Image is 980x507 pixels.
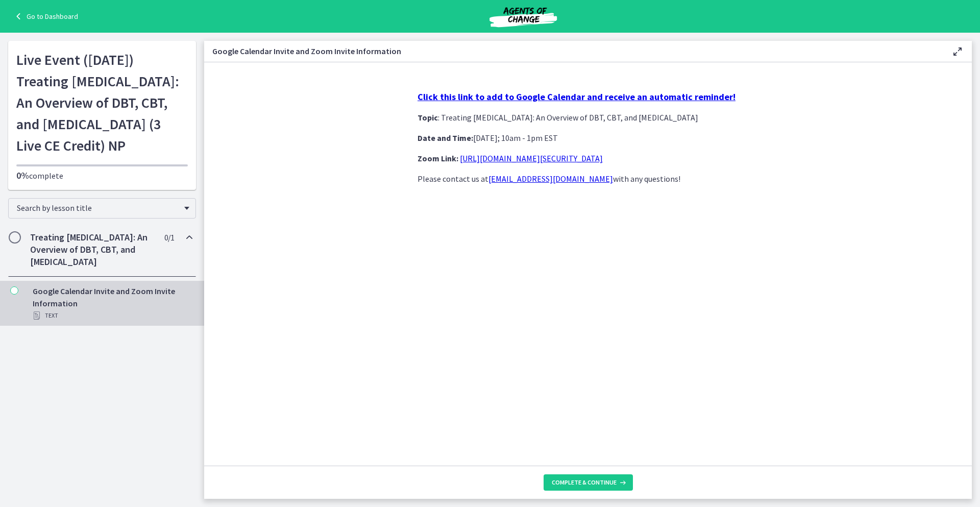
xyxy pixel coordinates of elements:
button: Complete & continue [544,474,633,491]
a: Click this link to add to Google Calendar and receive an automatic reminder! [418,92,736,102]
span: Complete & continue [552,478,617,487]
h1: Live Event ([DATE]) Treating [MEDICAL_DATA]: An Overview of DBT, CBT, and [MEDICAL_DATA] (3 Live ... [16,49,188,156]
div: Search by lesson title [8,198,196,219]
span: 0% [16,170,29,181]
img: Agents of Change Social Work Test Prep [462,4,584,29]
p: Please contact us at with any questions! [418,173,758,185]
a: [EMAIL_ADDRESS][DOMAIN_NAME] [488,174,613,184]
h3: Google Calendar Invite and Zoom Invite Information [212,45,935,57]
p: complete [16,170,188,182]
h2: Treating [MEDICAL_DATA]: An Overview of DBT, CBT, and [MEDICAL_DATA] [30,231,155,268]
span: Search by lesson title [17,203,179,213]
strong: Click this link to add to Google Calendar and receive an automatic reminder! [418,91,736,103]
a: [URL][DOMAIN_NAME][SECURITY_DATA] [460,153,603,163]
div: Text [33,309,192,322]
strong: Date and Time: [418,133,473,143]
p: : Treating [MEDICAL_DATA]: An Overview of DBT, CBT, and [MEDICAL_DATA] [418,111,758,124]
div: Google Calendar Invite and Zoom Invite Information [33,285,192,322]
a: Go to Dashboard [12,10,78,22]
span: 0 / 1 [164,231,174,244]
strong: Topic [418,112,438,123]
strong: Zoom Link: [418,153,458,163]
p: [DATE]; 10am - 1pm EST [418,132,758,144]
